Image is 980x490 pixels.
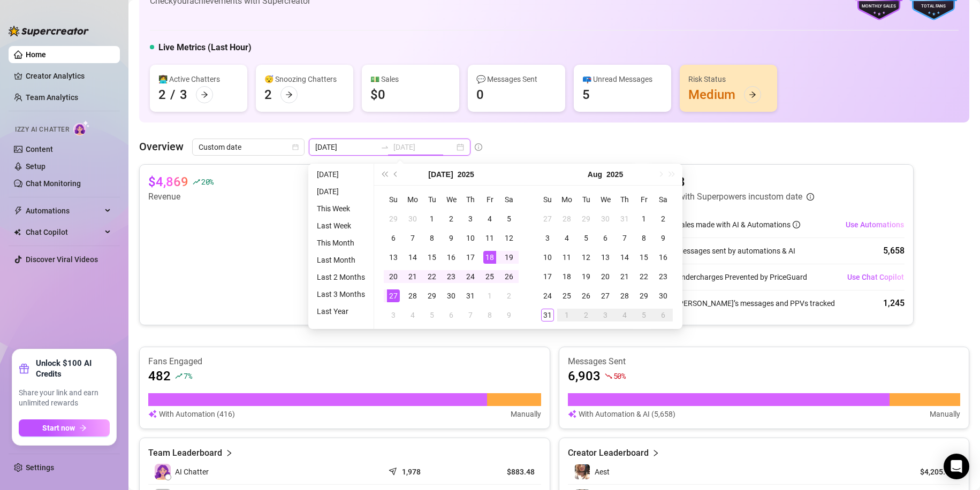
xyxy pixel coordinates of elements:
[618,270,631,283] div: 21
[26,224,102,241] span: Chat Copilot
[381,143,389,151] span: swap-right
[557,190,576,209] th: Mo
[406,270,419,283] div: 21
[480,209,499,228] td: 2025-07-04
[807,193,814,201] span: info-circle
[618,212,631,225] div: 31
[605,372,612,380] span: fall
[384,286,403,305] td: 2025-07-27
[596,305,615,325] td: 2025-09-03
[637,212,650,225] div: 1
[480,305,499,325] td: 2025-08-08
[847,269,905,286] button: Use Chat Copilot
[596,248,615,267] td: 2025-08-13
[883,297,905,310] div: 1,245
[560,212,573,225] div: 28
[387,251,400,264] div: 13
[225,447,233,460] span: right
[511,408,541,420] article: Manually
[599,289,612,302] div: 27
[560,270,573,283] div: 18
[557,228,576,248] td: 2025-08-04
[461,190,480,209] th: Th
[588,164,602,185] button: Choose a month
[403,305,422,325] td: 2025-08-04
[313,288,369,301] li: Last 3 Months
[580,232,592,244] div: 5
[576,209,596,228] td: 2025-07-29
[406,309,419,321] div: 4
[657,251,670,264] div: 16
[615,190,634,209] th: Th
[26,162,45,171] a: Setup
[148,408,157,420] img: svg%3e
[14,206,22,215] span: thunderbolt
[580,289,592,302] div: 26
[576,267,596,286] td: 2025-08-19
[580,251,592,264] div: 12
[944,454,969,479] div: Open Intercom Messenger
[384,305,403,325] td: 2025-08-03
[538,190,557,209] th: Su
[26,67,111,85] a: Creator Analytics
[445,212,458,225] div: 2
[180,86,187,103] div: 3
[461,228,480,248] td: 2025-07-10
[26,93,78,102] a: Team Analytics
[655,190,802,203] article: Made with Superpowers in custom date
[568,408,576,420] img: svg%3e
[464,309,477,321] div: 7
[461,248,480,267] td: 2025-07-17
[426,270,438,283] div: 22
[370,86,385,103] div: $0
[445,251,458,264] div: 16
[148,173,188,190] article: $4,869
[313,271,369,284] li: Last 2 Months
[422,228,442,248] td: 2025-07-08
[464,212,477,225] div: 3
[426,309,438,321] div: 5
[480,228,499,248] td: 2025-07-11
[461,267,480,286] td: 2025-07-24
[503,270,515,283] div: 26
[483,289,496,302] div: 1
[634,267,654,286] td: 2025-08-22
[476,86,484,103] div: 0
[426,251,438,264] div: 15
[582,86,590,103] div: 5
[426,232,438,244] div: 8
[557,209,576,228] td: 2025-07-28
[538,267,557,286] td: 2025-08-17
[634,248,654,267] td: 2025-08-15
[26,463,54,472] a: Settings
[568,447,649,460] article: Creator Leaderboard
[26,179,81,188] a: Chat Monitoring
[908,3,959,10] div: Total Fans
[618,289,631,302] div: 28
[201,177,214,187] span: 20 %
[634,190,654,209] th: Fr
[654,228,673,248] td: 2025-08-09
[557,286,576,305] td: 2025-08-25
[499,228,519,248] td: 2025-07-12
[503,232,515,244] div: 12
[464,232,477,244] div: 10
[384,209,403,228] td: 2025-06-29
[370,73,451,85] div: 💵 Sales
[596,190,615,209] th: We
[655,242,795,259] div: Messages sent by automations & AI
[378,164,390,185] button: Last year (Control + left)
[387,212,400,225] div: 29
[652,447,659,460] span: right
[390,164,402,185] button: Previous month (PageUp)
[538,209,557,228] td: 2025-07-27
[499,286,519,305] td: 2025-08-02
[442,190,461,209] th: We
[655,295,835,312] div: [PERSON_NAME]’s messages and PPVs tracked
[483,251,496,264] div: 18
[595,468,610,476] span: Aest
[384,228,403,248] td: 2025-07-06
[854,3,904,10] div: Monthly Sales
[580,309,592,321] div: 2
[422,267,442,286] td: 2025-07-22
